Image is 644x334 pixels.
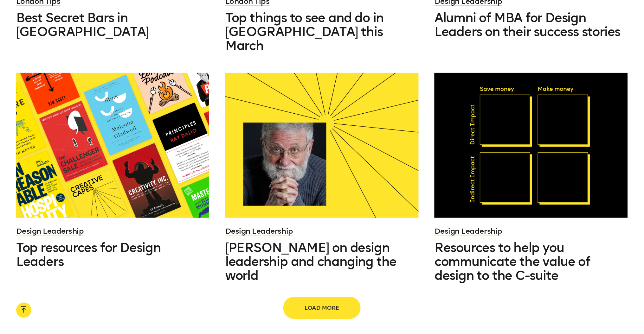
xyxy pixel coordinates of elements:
[16,226,84,236] a: Design Leadership
[225,240,397,283] span: [PERSON_NAME] on design leadership and changing the world
[16,10,149,39] span: Best Secret Bars in [GEOGRAPHIC_DATA]
[435,11,628,39] a: Alumni of MBA for Design Leaders on their success stories
[435,10,621,39] span: Alumni of MBA for Design Leaders on their success stories
[16,240,161,269] span: Top resources for Design Leaders
[16,11,209,39] a: Best Secret Bars in [GEOGRAPHIC_DATA]
[16,241,209,268] a: Top resources for Design Leaders
[435,226,502,236] a: Design Leadership
[225,10,384,53] span: Top things to see and do in [GEOGRAPHIC_DATA] this March
[284,298,360,318] button: Load more
[294,302,350,314] span: Load more
[225,241,419,282] a: [PERSON_NAME] on design leadership and changing the world
[435,241,628,282] a: Resources to help you communicate the value of design to the C-suite
[225,226,293,236] a: Design Leadership
[225,11,419,53] a: Top things to see and do in [GEOGRAPHIC_DATA] this March
[435,240,590,283] span: Resources to help you communicate the value of design to the C-suite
